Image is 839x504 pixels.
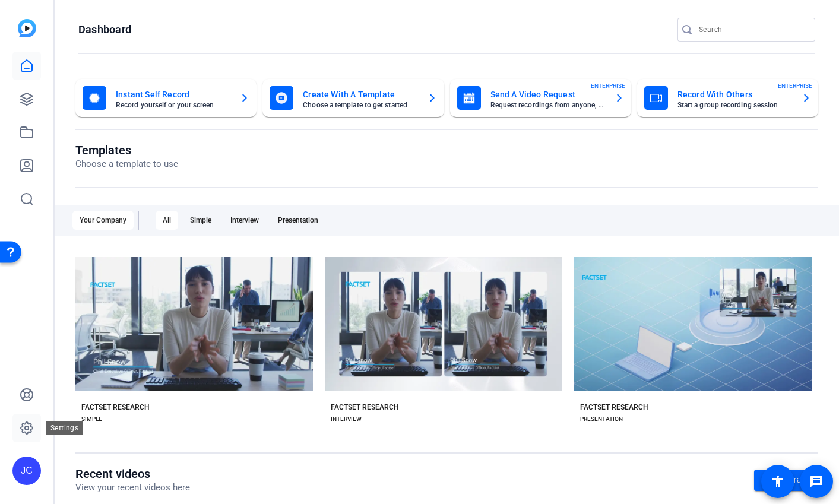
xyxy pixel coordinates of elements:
[116,87,230,102] mat-card-title: Instant Self Record
[75,481,190,495] p: View your recent videos here
[809,474,824,489] mat-icon: message
[331,414,362,424] div: INTERVIEW
[580,414,623,424] div: PRESENTATION
[75,143,178,157] h1: Templates
[580,402,648,412] div: FACTSET RESEARCH
[81,402,150,412] div: FACTSET RESEARCH
[771,474,785,489] mat-icon: accessibility
[699,23,806,37] input: Search
[18,19,36,37] img: blue-gradient.svg
[677,87,792,102] mat-card-title: Record With Others
[78,23,131,37] h1: Dashboard
[331,402,399,412] div: FACTSET RESEARCH
[156,211,178,230] div: All
[754,470,818,491] a: Go to library
[81,414,102,424] div: SIMPLE
[591,81,625,90] span: ENTERPRISE
[778,81,812,90] span: ENTERPRISE
[490,87,605,102] mat-card-title: Send A Video Request
[262,79,444,117] button: Create With A TemplateChoose a template to get started
[271,211,325,230] div: Presentation
[677,102,792,109] mat-card-subtitle: Start a group recording session
[223,211,266,230] div: Interview
[75,467,190,481] h1: Recent videos
[637,79,818,117] button: Record With OthersStart a group recording sessionENTERPRISE
[75,79,257,117] button: Instant Self RecordRecord yourself or your screen
[46,421,83,435] div: Settings
[116,102,230,109] mat-card-subtitle: Record yourself or your screen
[303,87,417,102] mat-card-title: Create With A Template
[450,79,631,117] button: Send A Video RequestRequest recordings from anyone, anywhereENTERPRISE
[72,211,134,230] div: Your Company
[303,102,417,109] mat-card-subtitle: Choose a template to get started
[12,457,41,485] div: JC
[75,157,178,171] p: Choose a template to use
[183,211,219,230] div: Simple
[490,102,605,109] mat-card-subtitle: Request recordings from anyone, anywhere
